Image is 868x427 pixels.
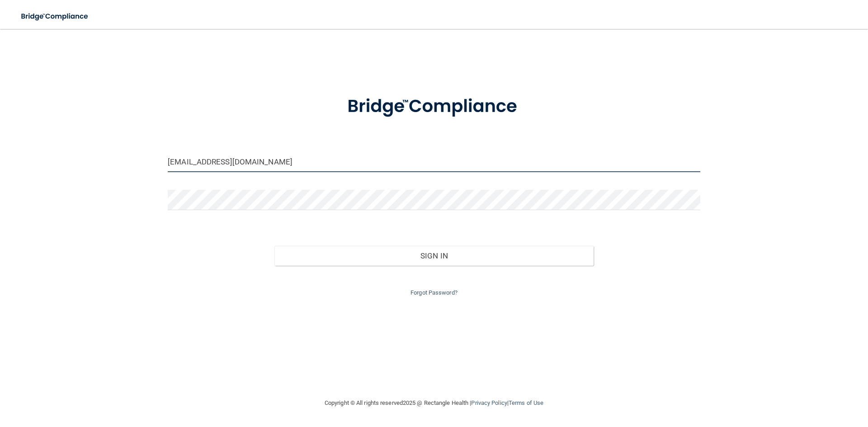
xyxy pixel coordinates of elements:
[509,399,543,406] a: Terms of Use
[471,399,507,406] a: Privacy Policy
[712,363,857,399] iframe: Drift Widget Chat Controller
[274,246,594,266] button: Sign In
[329,83,539,130] img: bridge_compliance_login_screen.278c3ca4.svg
[269,389,599,418] div: Copyright © All rights reserved 2025 @ Rectangle Health | |
[410,289,458,296] a: Forgot Password?
[14,7,97,26] img: bridge_compliance_login_screen.278c3ca4.svg
[168,152,700,172] input: Email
